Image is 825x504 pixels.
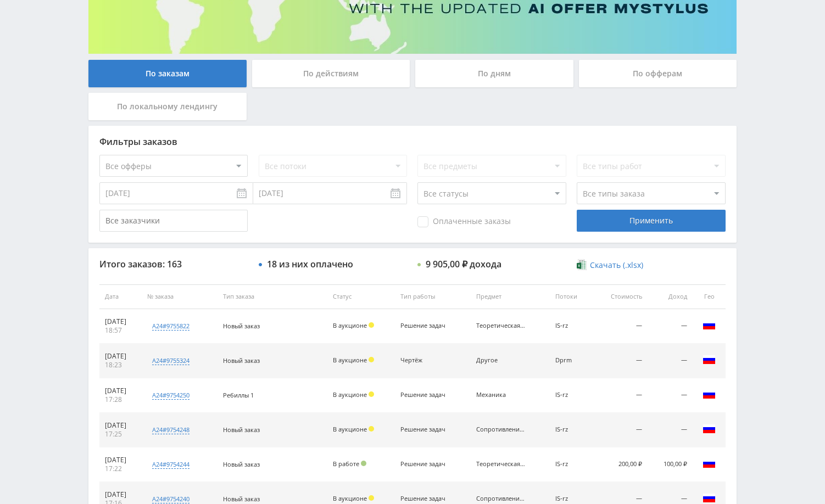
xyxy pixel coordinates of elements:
div: Dprm [555,357,587,364]
div: Применить [577,210,725,232]
div: Итого заказов: 163 [99,259,248,269]
th: Гео [693,284,726,309]
div: Фильтры заказов [99,137,726,147]
td: — [648,413,693,447]
div: a24#9754250 [152,391,189,400]
div: По дням [415,60,573,87]
div: Решение задач [400,426,450,433]
div: Решение задач [400,495,450,502]
div: По заказам [88,60,247,87]
th: Тип заказа [218,284,327,309]
span: Холд [369,357,374,362]
div: Механика [476,391,526,399]
td: — [648,309,693,344]
span: Ребиллы 1 [223,391,254,399]
div: a24#9754244 [152,460,189,469]
div: [DATE] [105,352,136,361]
td: — [593,413,648,447]
img: rus.png [703,457,716,470]
div: Чертёж [400,357,450,364]
th: Доход [648,284,693,309]
div: Решение задач [400,391,450,399]
span: Скачать (.xlsx) [590,261,643,270]
div: IS-rz [555,495,587,502]
td: — [648,378,693,413]
div: a24#9754240 [152,495,189,503]
div: a24#9755822 [152,322,189,331]
span: В аукционе [333,425,367,433]
span: Новый заказ [223,460,260,468]
span: В аукционе [333,356,367,364]
th: Дата [99,284,142,309]
span: Подтвержден [361,461,366,466]
span: В работе [333,460,359,468]
img: rus.png [703,388,716,401]
th: Предмет [471,284,549,309]
div: IS-rz [555,322,587,329]
div: IS-rz [555,391,587,399]
div: Решение задач [400,461,450,468]
div: 9 905,00 ₽ дохода [426,259,501,269]
a: Скачать (.xlsx) [577,260,643,271]
th: Тип работы [395,284,471,309]
td: — [593,378,648,413]
th: Стоимость [593,284,648,309]
span: В аукционе [333,321,367,329]
div: [DATE] [105,456,136,464]
div: a24#9755324 [152,356,189,365]
div: 18:23 [105,361,136,369]
span: В аукционе [333,390,367,399]
div: Теоретическая механика [476,322,526,329]
span: Новый заказ [223,425,260,434]
div: 18:57 [105,326,136,335]
img: rus.png [703,318,716,332]
span: Новый заказ [223,356,260,365]
span: Новый заказ [223,322,260,330]
div: [DATE] [105,317,136,326]
span: Холд [369,495,374,501]
img: rus.png [703,422,716,435]
span: Холд [369,426,374,432]
div: 17:25 [105,430,136,439]
th: Статус [327,284,395,309]
div: a24#9754248 [152,425,189,434]
span: Холд [369,322,374,328]
div: [DATE] [105,421,136,430]
th: Потоки [550,284,593,309]
div: 17:22 [105,464,136,473]
div: IS-rz [555,426,587,433]
td: — [648,344,693,378]
div: По локальному лендингу [88,93,247,120]
div: Другое [476,357,526,364]
td: — [593,309,648,344]
span: Новый заказ [223,495,260,503]
span: В аукционе [333,494,367,502]
div: [DATE] [105,387,136,395]
img: rus.png [703,353,716,366]
span: Холд [369,391,374,397]
img: xlsx [577,259,586,270]
div: Сопротивление материалов [476,495,526,502]
td: — [593,344,648,378]
th: № заказа [142,284,218,309]
div: 18 из них оплачено [267,259,353,269]
td: 200,00 ₽ [593,447,648,482]
div: [DATE] [105,490,136,499]
div: IS-rz [555,461,587,468]
span: Оплаченные заказы [417,216,511,227]
div: Решение задач [400,322,450,329]
input: Все заказчики [99,210,248,232]
td: 100,00 ₽ [648,447,693,482]
div: По офферам [579,60,737,87]
div: Теоретическая механика [476,461,526,468]
div: По действиям [252,60,410,87]
div: Сопротивление материалов [476,426,526,433]
div: 17:28 [105,395,136,404]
